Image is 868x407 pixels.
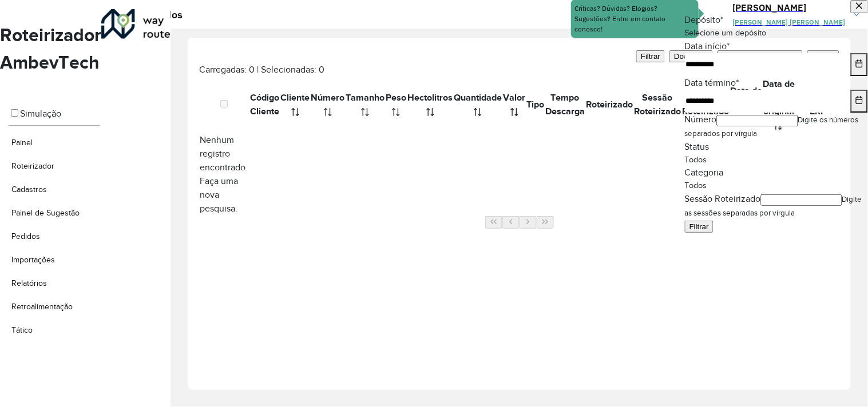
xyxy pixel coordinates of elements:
th: Tamanho [345,77,385,133]
div: Carregadas: 0 | Selecionadas: 0 [199,63,839,77]
small: Digite as sessões separadas por vírgula [685,195,862,217]
th: Sessão Roteirizado [633,77,681,133]
span: Roteirizador [11,160,54,172]
th: Roteirizado [585,77,633,133]
th: Código Cliente [249,77,280,133]
th: Tipo [526,77,545,133]
label: Simulação [20,109,61,118]
button: Choose Date [851,53,868,76]
th: Valor [502,77,526,133]
span: Relatórios [11,277,47,289]
button: Last Page [537,216,554,229]
th: Quantidade [453,77,502,133]
th: Número [310,77,345,133]
label: Data início [685,41,730,51]
label: Categoria [685,167,724,177]
label: Depósito [685,15,724,25]
th: Peso [385,77,407,133]
span: Painel de Sugestão [11,207,80,219]
span: Painel [11,137,33,149]
td: Nenhum registro encontrado. Faça uma nova pesquisa. [199,133,248,216]
span: Filtrar [641,52,660,61]
label: Data término [685,78,739,87]
label: Número [685,114,717,124]
span: Download [674,52,708,61]
button: Filtrar [636,50,665,62]
th: Cliente [280,77,310,133]
span: Tático [11,324,33,336]
span: Pedidos [11,230,40,242]
button: Download [669,50,712,62]
span: Importações [11,254,55,266]
th: Hectolitros [407,77,453,133]
button: Next Page [520,216,537,229]
small: Digite os números separados por vírgula [685,115,859,138]
button: Previous Page [502,216,520,229]
label: Status [685,142,710,151]
button: Filtrar [685,221,714,233]
span: Cadastros [11,183,47,195]
button: Choose Date [851,90,868,113]
label: Sessão Roteirizado [685,194,761,203]
th: Data Roteirizado [681,77,730,133]
span: Retroalimentação [11,301,73,313]
th: Tempo Descarga [545,77,585,133]
button: First Page [485,216,502,229]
